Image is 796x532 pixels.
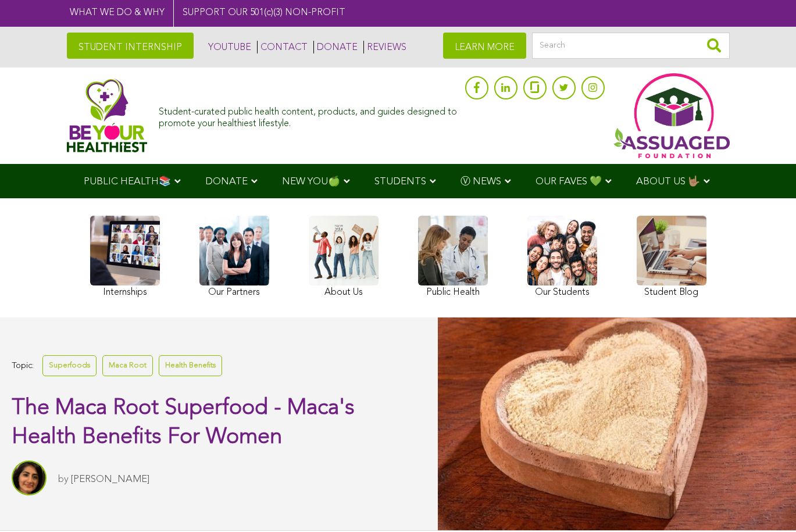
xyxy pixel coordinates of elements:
[738,476,796,532] iframe: Chat Widget
[159,101,459,129] div: Student-curated public health content, products, and guides designed to promote your healthiest l...
[530,81,538,93] img: glassdoor
[12,397,355,448] span: The Maca Root Superfood - Maca's Health Benefits For Women
[42,355,97,376] a: Superfoods
[313,41,358,53] a: DONATE
[12,358,34,374] span: Topic:
[257,41,308,53] a: CONTACT
[102,355,153,376] a: Maca Root
[71,474,149,484] a: [PERSON_NAME]
[58,474,69,484] span: by
[159,355,222,376] a: Health Benefits
[12,460,47,495] img: Sitara Darvish
[532,33,730,59] input: Search
[282,177,340,187] span: NEW YOU🍏
[374,177,426,187] span: STUDENTS
[67,164,730,198] div: Navigation Menu
[205,177,248,187] span: DONATE
[613,73,730,158] img: Assuaged App
[636,177,700,187] span: ABOUT US 🤟🏽
[67,33,194,59] a: STUDENT INTERNSHIP
[205,41,251,53] a: YOUTUBE
[363,41,406,53] a: REVIEWS
[443,33,526,59] a: LEARN MORE
[536,177,602,187] span: OUR FAVES 💚
[67,78,148,152] img: Assuaged
[461,177,501,187] span: Ⓥ NEWS
[84,177,171,187] span: PUBLIC HEALTH📚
